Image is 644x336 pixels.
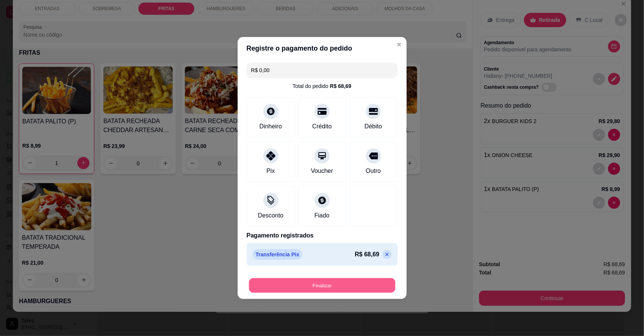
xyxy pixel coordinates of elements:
[330,82,352,90] div: R$ 68,69
[238,37,407,60] header: Registre o pagamento do pedido
[266,166,275,176] div: Pix
[253,249,303,260] p: Transferência Pix
[364,122,382,131] div: Débito
[312,122,332,131] div: Crédito
[293,82,352,90] div: Total do pedido
[314,211,329,220] div: Fiado
[258,211,284,220] div: Desconto
[355,250,380,259] p: R$ 68,69
[260,122,282,131] div: Dinheiro
[247,231,398,240] p: Pagamento registrados
[249,278,395,293] button: Finalizar
[366,166,381,176] div: Outro
[393,39,405,51] button: Close
[311,166,333,176] div: Voucher
[251,63,393,78] input: Ex.: hambúrguer de cordeiro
